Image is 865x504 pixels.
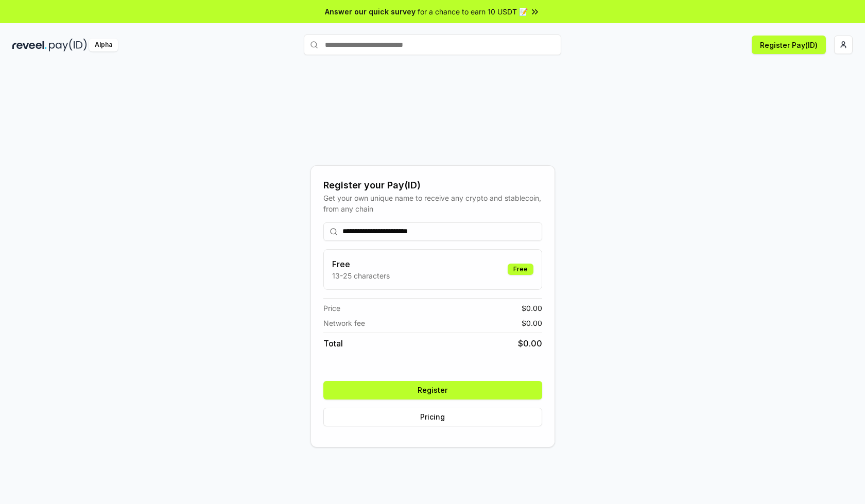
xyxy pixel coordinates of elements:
p: 13-25 characters [332,270,390,281]
div: Get your own unique name to receive any crypto and stablecoin, from any chain [323,193,542,214]
span: Price [323,303,340,314]
button: Pricing [323,408,542,426]
button: Register [323,381,542,399]
div: Register your Pay(ID) [323,178,542,193]
span: $ 0.00 [518,337,542,350]
span: Answer our quick survey [325,6,416,17]
span: Network fee [323,318,365,328]
div: Alpha [89,39,118,51]
span: $ 0.00 [522,303,542,314]
img: reveel_dark [12,39,47,51]
div: Free [508,264,533,275]
span: Total [323,337,343,350]
button: Register Pay(ID) [752,36,826,54]
span: for a chance to earn 10 USDT 📝 [418,6,528,17]
h3: Free [332,258,390,270]
span: $ 0.00 [522,318,542,328]
img: pay_id [49,39,87,51]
